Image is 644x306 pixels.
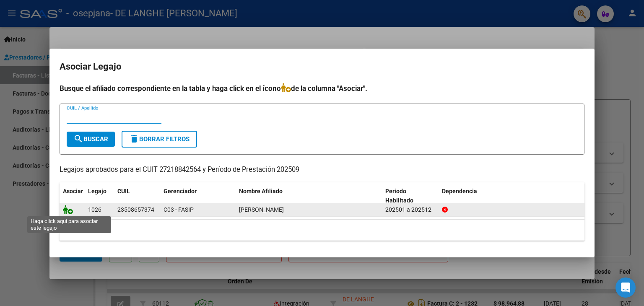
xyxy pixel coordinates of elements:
span: Legajo [88,188,106,194]
span: Nombre Afiliado [239,188,283,194]
datatable-header-cell: Periodo Habilitado [382,182,439,210]
span: Periodo Habilitado [385,188,413,204]
span: CUIL [117,188,130,194]
button: Buscar [67,132,115,147]
datatable-header-cell: Dependencia [439,182,585,210]
mat-icon: search [73,134,83,144]
button: Borrar Filtros [122,131,197,148]
h2: Asociar Legajo [60,59,584,75]
div: 23508657374 [117,205,154,215]
datatable-header-cell: Nombre Afiliado [236,182,382,210]
span: C03 - FASIP [164,206,194,213]
span: 1026 [88,206,101,213]
span: Buscar [73,135,108,143]
span: PAZ BIANCA LUDMILA [239,206,284,213]
span: Dependencia [442,188,477,194]
span: Asociar [63,188,83,194]
span: Gerenciador [164,188,197,194]
p: Legajos aprobados para el CUIT 27218842564 y Período de Prestación 202509 [60,165,584,175]
div: 1 registros [60,220,584,241]
div: Open Intercom Messenger [615,277,636,298]
datatable-header-cell: Asociar [60,182,85,210]
datatable-header-cell: Legajo [85,182,114,210]
datatable-header-cell: CUIL [114,182,160,210]
h4: Busque el afiliado correspondiente en la tabla y haga click en el ícono de la columna "Asociar". [60,83,584,94]
span: Borrar Filtros [129,135,190,143]
datatable-header-cell: Gerenciador [160,182,236,210]
mat-icon: delete [129,134,139,144]
div: 202501 a 202512 [385,205,435,215]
